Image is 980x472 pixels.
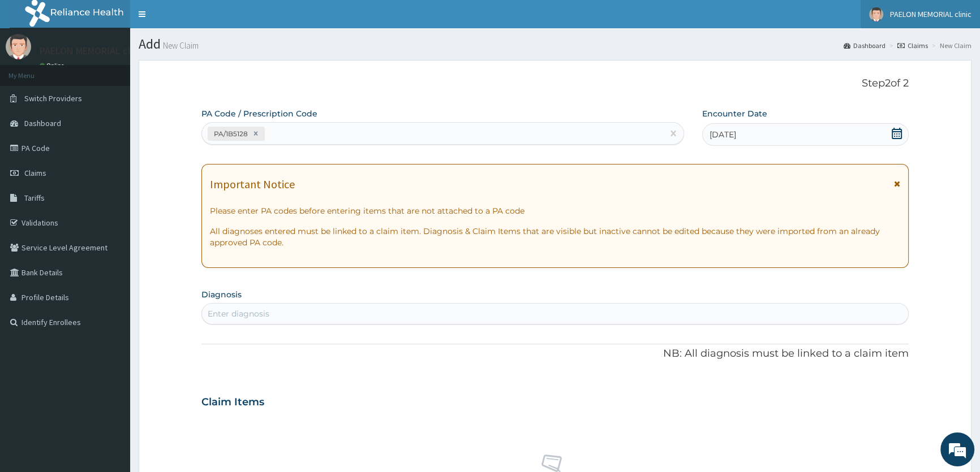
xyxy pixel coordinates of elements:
span: We're online! [66,142,156,257]
p: All diagnoses entered must be linked to a claim item. Diagnosis & Claim Items that are visible bu... [210,226,900,248]
label: PA Code / Prescription Code [201,108,317,119]
span: Claims [24,168,46,178]
p: Please enter PA codes before entering items that are not attached to a PA code [210,205,900,216]
textarea: Type your message and hit 'Enter' [6,309,216,348]
span: [DATE] [710,129,736,140]
label: Diagnosis [201,289,242,300]
a: Dashboard [844,41,886,50]
span: Dashboard [24,118,61,128]
li: New Claim [929,41,972,50]
span: Tariffs [24,193,45,203]
img: User Image [869,7,883,21]
a: Online [40,62,67,70]
p: PAELON MEMORIAL clinic [40,46,146,56]
h1: Add [139,37,972,51]
a: Claims [897,41,928,50]
label: Encounter Date [702,108,767,119]
h3: Claim Items [201,396,264,409]
div: PA/1B5128 [210,127,250,140]
p: Step 2 of 2 [201,77,909,90]
div: Chat with us now [59,63,190,78]
h1: Important Notice [210,178,295,190]
span: PAELON MEMORIAL clinic [890,9,972,19]
img: User Image [6,34,31,59]
div: Enter diagnosis [208,308,269,319]
img: d_794563401_company_1708531726252_794563401 [21,57,46,85]
small: New Claim [161,41,199,50]
span: Switch Providers [24,93,82,103]
div: Minimize live chat window [186,6,213,33]
p: NB: All diagnosis must be linked to a claim item [201,347,909,361]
